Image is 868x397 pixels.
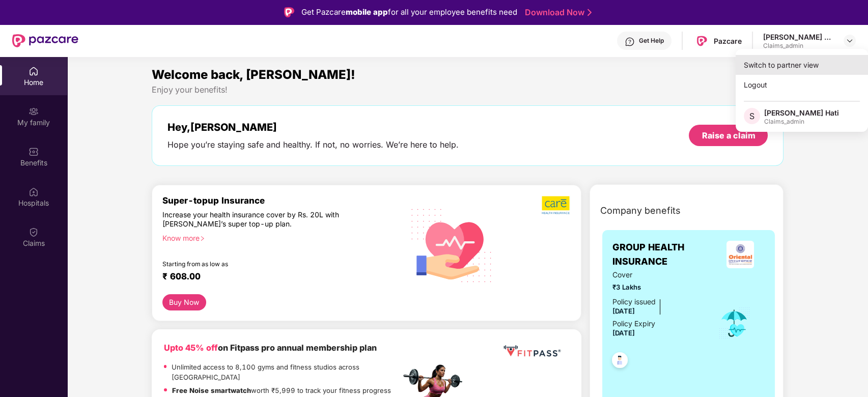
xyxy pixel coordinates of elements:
[284,7,294,17] img: Logo
[162,294,207,310] button: Buy Now
[763,42,834,50] div: Claims_admin
[12,34,78,47] img: New Pazcare Logo
[764,108,839,118] div: [PERSON_NAME] Hati
[718,306,751,340] img: icon
[612,307,635,315] span: [DATE]
[726,241,754,268] img: insurerLogo
[612,318,655,329] div: Policy Expiry
[525,7,589,18] a: Download Now
[29,66,39,76] img: svg+xml;base64,PHN2ZyBpZD0iSG9tZSIgeG1sbnM9Imh0dHA6Ly93d3cudzMub3JnLzIwMDAvc3ZnIiB3aWR0aD0iMjAiIG...
[152,84,784,95] div: Enjoy your benefits!
[612,329,635,337] span: [DATE]
[29,227,39,237] img: svg+xml;base64,PHN2ZyBpZD0iQ2xhaW0iIHhtbG5zPSJodHRwOi8vd3d3LnczLm9yZy8yMDAwL3N2ZyIgd2lkdGg9IjIwIi...
[403,195,500,294] img: svg+xml;base64,PHN2ZyB4bWxucz0iaHR0cDovL3d3dy53My5vcmcvMjAwMC9zdmciIHhtbG5zOnhsaW5rPSJodHRwOi8vd3...
[612,282,704,293] span: ₹3 Lakhs
[612,240,715,269] span: GROUP HEALTH INSURANCE
[346,7,388,17] strong: mobile app
[736,75,868,95] div: Logout
[607,349,632,374] img: svg+xml;base64,PHN2ZyB4bWxucz0iaHR0cDovL3d3dy53My5vcmcvMjAwMC9zdmciIHdpZHRoPSI0OC45NDMiIGhlaWdodD...
[172,386,251,394] strong: Free Noise smartwatch
[167,139,459,150] div: Hope you’re staying safe and healthy. If not, no worries. We’re here to help.
[162,195,401,206] div: Super-topup Insurance
[172,385,391,396] p: worth ₹5,999 to track your fitness progress
[152,67,355,82] span: Welcome back, [PERSON_NAME]!
[29,187,39,197] img: svg+xml;base64,PHN2ZyBpZD0iSG9zcGl0YWxzIiB4bWxucz0iaHR0cDovL3d3dy53My5vcmcvMjAwMC9zdmciIHdpZHRoPS...
[162,210,357,229] div: Increase your health insurance cover by Rs. 20L with [PERSON_NAME]’s super top-up plan.
[846,37,854,45] img: svg+xml;base64,PHN2ZyBpZD0iRHJvcGRvd24tMzJ4MzIiIHhtbG5zPSJodHRwOi8vd3d3LnczLm9yZy8yMDAwL3N2ZyIgd2...
[29,106,39,117] img: svg+xml;base64,PHN2ZyB3aWR0aD0iMjAiIGhlaWdodD0iMjAiIHZpZXdCb3g9IjAgMCAyMCAyMCIgZmlsbD0ibm9uZSIgeG...
[694,34,709,48] img: Pazcare_Logo.png
[172,362,400,383] p: Unlimited access to 8,100 gyms and fitness studios across [GEOGRAPHIC_DATA]
[625,37,635,47] img: svg+xml;base64,PHN2ZyBpZD0iSGVscC0zMngzMiIgeG1sbnM9Imh0dHA6Ly93d3cudzMub3JnLzIwMDAvc3ZnIiB3aWR0aD...
[749,110,754,122] span: S
[29,147,39,157] img: svg+xml;base64,PHN2ZyBpZD0iQmVuZWZpdHMiIHhtbG5zPSJodHRwOi8vd3d3LnczLm9yZy8yMDAwL3N2ZyIgd2lkdGg9Ij...
[612,296,656,307] div: Policy issued
[639,37,664,45] div: Get Help
[301,6,517,18] div: Get Pazcare for all your employee benefits need
[162,271,390,283] div: ₹ 608.00
[612,269,704,280] span: Cover
[600,204,681,218] span: Company benefits
[736,55,868,75] div: Switch to partner view
[162,234,395,241] div: Know more
[587,7,592,18] img: Stroke
[167,121,459,133] div: Hey, [PERSON_NAME]
[200,236,205,241] span: right
[714,36,742,46] div: Pazcare
[764,118,839,126] div: Claims_admin
[763,32,834,42] div: [PERSON_NAME] Hati
[542,195,571,215] img: b5dec4f62d2307b9de63beb79f102df3.png
[702,130,755,141] div: Raise a claim
[164,343,218,353] b: Upto 45% off
[501,342,563,360] img: fppp.png
[164,343,377,353] b: on Fitpass pro annual membership plan
[162,260,357,267] div: Starting from as low as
